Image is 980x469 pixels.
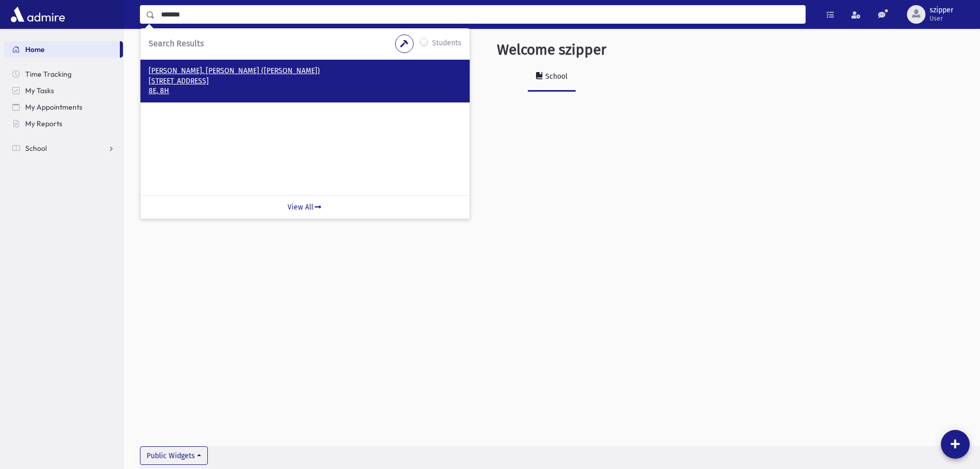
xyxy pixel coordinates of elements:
[8,4,67,25] img: AdmirePro
[4,115,123,132] a: My Reports
[25,86,54,95] span: My Tasks
[4,140,123,157] a: School
[497,41,607,59] h3: Welcome szipper
[149,66,461,96] a: [PERSON_NAME], [PERSON_NAME] ([PERSON_NAME]) [STREET_ADDRESS] 8E, 8H
[432,38,461,50] label: Students
[4,66,123,82] a: Time Tracking
[4,41,120,58] a: Home
[149,76,461,86] p: [STREET_ADDRESS]
[149,86,461,96] p: 8E, 8H
[930,6,953,14] span: szipper
[155,5,805,24] input: Search
[4,99,123,115] a: My Appointments
[25,119,62,128] span: My Reports
[528,63,576,92] a: School
[930,14,953,23] span: User
[25,70,72,79] span: Time Tracking
[149,39,204,48] span: Search Results
[140,446,208,465] button: Public Widgets
[4,82,123,99] a: My Tasks
[149,66,461,76] p: [PERSON_NAME], [PERSON_NAME] ([PERSON_NAME])
[25,144,47,153] span: School
[543,72,567,81] div: School
[140,195,470,219] a: View All
[25,102,82,112] span: My Appointments
[25,45,45,54] span: Home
